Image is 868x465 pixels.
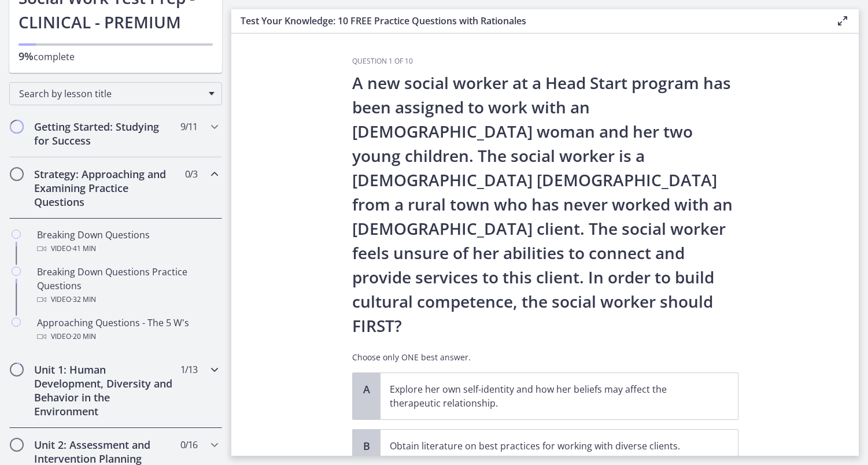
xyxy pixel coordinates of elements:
div: Search by lesson title [9,82,222,105]
h2: Strategy: Approaching and Examining Practice Questions [34,167,175,209]
span: · 20 min [71,330,96,344]
span: 9% [19,49,34,63]
span: 0 / 3 [185,167,197,181]
h3: Question 1 of 10 [352,57,738,66]
div: Video [37,293,217,307]
span: Search by lesson title [19,87,203,100]
p: Explore her own self-identity and how her beliefs may affect the therapeutic relationship. [390,382,706,410]
span: A [360,382,374,396]
span: · 32 min [71,293,96,307]
span: B [360,439,374,453]
div: Breaking Down Questions [37,228,217,256]
span: 0 / 16 [180,438,197,452]
div: Video [37,330,217,344]
div: Video [37,242,217,256]
span: 9 / 11 [180,120,197,134]
span: 1 / 13 [180,363,197,377]
div: Breaking Down Questions Practice Questions [37,265,217,307]
h2: Unit 1: Human Development, Diversity and Behavior in the Environment [34,363,175,418]
p: Obtain literature on best practices for working with diverse clients. [390,439,706,453]
p: A new social worker at a Head Start program has been assigned to work with an [DEMOGRAPHIC_DATA] ... [352,71,738,338]
span: · 41 min [71,242,96,256]
p: complete [19,49,213,64]
div: Approaching Questions - The 5 W's [37,316,217,344]
h3: Test Your Knowledge: 10 FREE Practice Questions with Rationales [241,14,817,28]
p: Choose only ONE best answer. [352,352,738,363]
h2: Getting Started: Studying for Success [34,120,175,147]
